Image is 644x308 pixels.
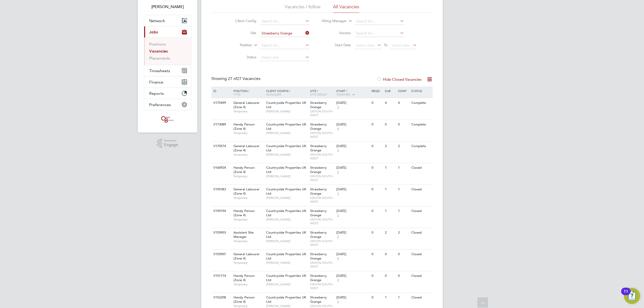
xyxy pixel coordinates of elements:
[233,295,255,304] span: Handy Person (Zone 4)
[233,109,264,113] span: Temporary
[336,295,369,300] div: [DATE]
[356,43,374,48] span: Select date
[336,300,340,304] span: 2
[266,261,308,265] span: [PERSON_NAME]
[144,37,191,65] div: Jobs
[233,196,264,200] span: Temporary
[227,55,256,59] label: Status
[212,271,230,281] div: V151714
[266,230,306,239] span: Countryside Properties UK Ltd
[397,163,410,172] div: 1
[370,250,383,259] div: 0
[397,120,410,129] div: 0
[370,98,383,108] div: 0
[233,230,254,239] span: Assistant Site Manager
[266,153,308,157] span: [PERSON_NAME]
[336,256,340,261] span: 4
[212,250,230,259] div: V155907
[227,19,256,23] label: Client Config
[336,122,369,127] div: [DATE]
[260,42,309,49] input: Search for...
[310,230,327,239] span: Strawberry Grange
[149,49,168,54] a: Vacancies
[336,278,340,282] span: 3
[212,206,230,216] div: V159194
[310,295,327,304] span: Strawberry Grange
[149,18,165,23] span: Network
[149,30,158,34] span: Jobs
[384,206,397,216] div: 1
[384,86,397,95] div: Sub
[266,187,306,196] span: Countryside Properties UK Ltd
[397,185,410,194] div: 1
[212,120,230,129] div: V173089
[384,120,397,129] div: 0
[397,250,410,259] div: 0
[336,105,340,109] span: 2
[410,228,432,237] div: Closed
[310,274,327,282] span: Strawberry Grange
[310,92,327,96] span: Site Group
[233,131,264,135] span: Temporary
[266,174,308,178] span: [PERSON_NAME]
[382,42,389,48] span: To
[157,139,178,148] a: Powered byEngage
[310,187,327,196] span: Strawberry Grange
[228,76,237,81] span: 27 of
[144,4,191,10] span: Jordan Lee
[310,122,327,131] span: Strawberry Grange
[266,144,306,152] span: Countryside Properties UK Ltd
[384,228,397,237] div: 2
[397,86,410,95] div: Conf
[212,86,230,95] div: ID
[397,271,410,281] div: 0
[335,86,370,99] div: Start /
[310,174,334,182] span: DEVON SOUTH-WEST
[336,127,340,131] span: 4
[144,76,191,87] button: Finance
[370,228,383,237] div: 0
[384,163,397,172] div: 1
[233,174,264,178] span: Temporary
[370,293,383,302] div: 0
[212,293,230,302] div: V152208
[233,274,255,282] span: Handy Person (Zone 4)
[227,31,256,35] label: Site
[164,139,178,143] span: Powered by
[310,101,327,109] span: Strawberry Grange
[233,282,264,286] span: Temporary
[370,206,383,216] div: 0
[266,101,306,109] span: Countryside Properties UK Ltd
[211,76,261,81] div: Showing
[233,153,264,157] span: Temporary
[149,91,164,96] span: Reports
[266,196,308,200] span: [PERSON_NAME]
[230,86,265,99] div: Position /
[397,142,410,151] div: 2
[266,165,306,174] span: Countryside Properties UK Ltd
[370,86,383,95] div: Reqd
[144,115,191,123] a: Go to home page
[354,18,404,25] input: Search for...
[266,217,308,222] span: [PERSON_NAME]
[260,30,309,37] input: Search for...
[370,185,383,194] div: 0
[336,148,340,153] span: 3
[223,43,252,48] label: Position
[266,209,306,217] span: Countryside Properties UK Ltd
[212,98,230,108] div: V175499
[310,165,327,174] span: Strawberry Grange
[160,115,175,123] img: oneillandbrennan-logo-retina.png
[336,92,350,96] span: Vendors
[354,30,404,37] input: Search for...
[624,291,628,298] div: 11
[384,98,397,108] div: 4
[410,271,432,281] div: Closed
[336,209,369,213] div: [DATE]
[336,235,340,239] span: 3
[410,86,432,95] div: Status
[266,239,308,243] span: [PERSON_NAME]
[149,80,163,84] span: Finance
[397,228,410,237] div: 2
[266,131,308,135] span: [PERSON_NAME]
